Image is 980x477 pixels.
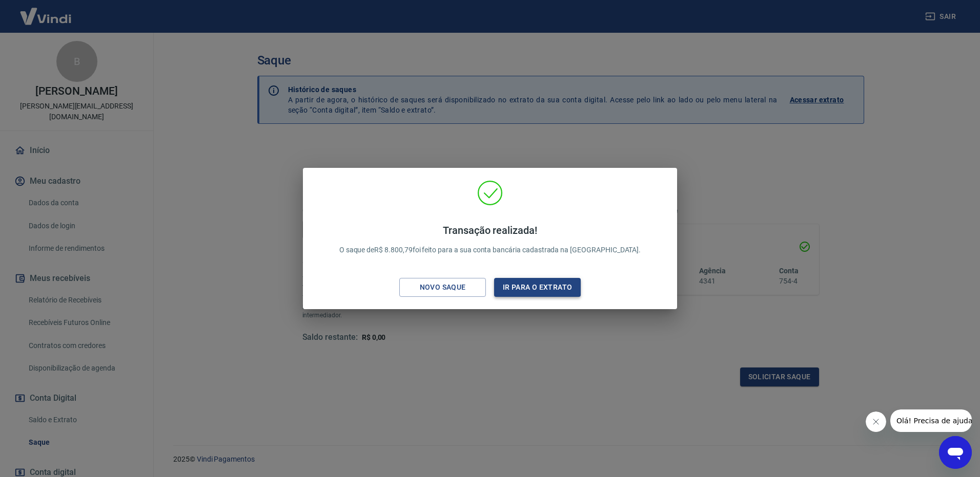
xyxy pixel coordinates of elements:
[866,411,886,432] iframe: Fechar mensagem
[494,278,581,297] button: Ir para o extrato
[890,409,972,432] iframe: Mensagem da empresa
[939,436,972,469] iframe: Botão para abrir a janela de mensagens
[6,7,86,15] span: Olá! Precisa de ajuda?
[399,278,486,297] button: Novo saque
[339,224,641,255] p: O saque de R$ 8.800,79 foi feito para a sua conta bancária cadastrada na [GEOGRAPHIC_DATA].
[339,224,641,236] h4: Transação realizada!
[407,281,478,294] div: Novo saque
